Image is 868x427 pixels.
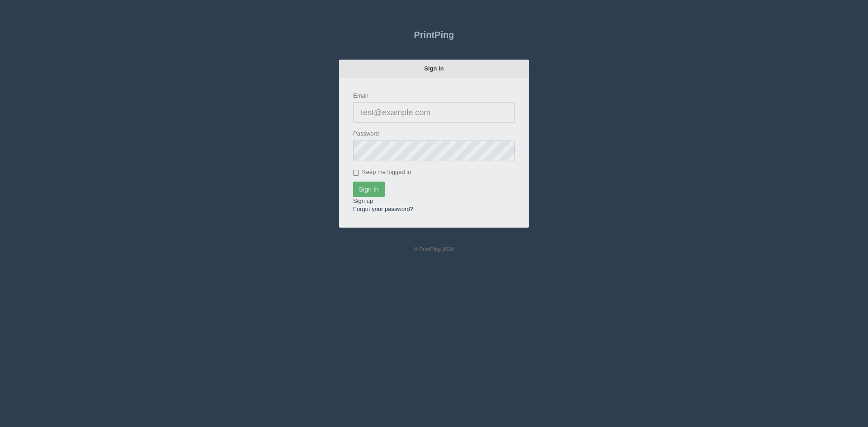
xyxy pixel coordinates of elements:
input: Sign In [353,181,385,196]
small: © PrintPing 2020 [414,246,454,252]
input: test@example.com [353,101,515,122]
a: Forgot your password? [353,205,413,211]
label: Email [353,91,368,99]
label: Keep me logged in [353,167,411,176]
label: Password [353,129,379,137]
input: Keep me logged in [353,169,359,175]
a: Sign up [353,197,373,203]
strong: Sign in [424,64,443,71]
a: PrintPing [339,23,529,45]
